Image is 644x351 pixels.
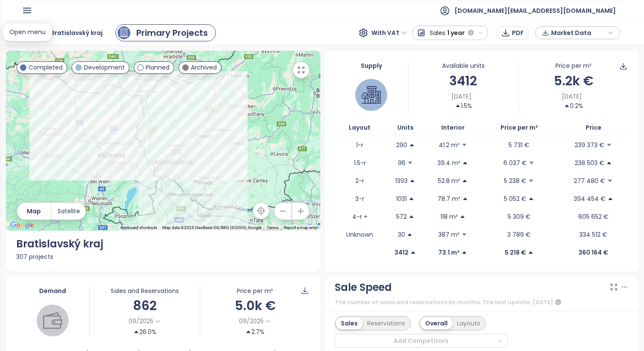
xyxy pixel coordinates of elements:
[16,286,90,296] div: Demand
[412,26,489,40] button: Sales:1 year
[462,196,468,202] span: caret-up
[509,140,529,150] p: 5 731 €
[335,190,385,208] td: 3-r
[245,327,264,336] div: 2.7%
[460,214,466,220] span: caret-up
[408,214,414,220] span: caret-up
[529,160,535,166] span: caret-down
[606,142,612,148] span: caret-down
[398,230,405,239] p: 30
[27,206,41,216] span: Map
[396,194,407,203] p: 1031
[408,71,518,91] div: 3412
[454,0,616,21] span: [DOMAIN_NAME][EMAIL_ADDRESS][DOMAIN_NAME]
[575,140,604,150] p: 239 373 €
[408,61,518,70] div: Available units
[385,119,426,136] th: Units
[497,26,529,40] button: PDF
[461,232,467,238] span: caret-down
[461,249,467,255] span: caret-up
[528,196,534,202] span: caret-up
[407,232,413,238] span: caret-up
[606,160,612,166] span: caret-up
[43,311,62,330] img: wallet
[90,296,200,316] div: 862
[115,24,216,41] a: primary
[607,196,613,202] span: caret-up
[455,101,472,110] div: 1.5%
[362,317,410,329] div: Reservations
[528,249,534,255] span: caret-up
[17,203,51,220] button: Map
[398,158,405,168] p: 96
[16,252,310,261] div: 307 projects
[335,226,385,244] td: Unknown
[512,28,524,38] span: PDF
[371,26,407,39] span: With VAT
[162,225,262,230] span: Map data ©2025 GeoBasis-DE/BKG (©2009), Google
[438,248,460,257] p: 73.1 m²
[121,225,157,231] button: Keyboard shortcuts
[461,142,467,148] span: caret-down
[558,119,629,136] th: Price
[84,63,125,72] span: Development
[462,160,468,166] span: caret-up
[396,212,407,221] p: 572
[575,158,604,168] p: 238 503 €
[245,329,251,335] span: caret-up
[426,119,480,136] th: Interior
[394,248,408,257] p: 3412
[507,230,531,239] p: 3 789 €
[564,101,583,110] div: 0.2%
[335,119,385,136] th: Layout
[437,194,460,203] p: 78.7 m²
[578,212,609,221] p: 605 652 €
[146,63,170,72] span: Planned
[408,196,414,202] span: caret-up
[437,158,460,168] p: 39.4 m²
[519,71,629,91] div: 5.2k €
[336,317,362,329] div: Sales
[409,142,415,148] span: caret-up
[191,63,217,72] span: Archived
[410,249,416,255] span: caret-up
[335,208,385,226] td: 4-r +
[335,154,385,172] td: 1.5-r
[451,92,471,101] span: [DATE]
[562,92,582,101] span: [DATE]
[335,172,385,190] td: 2-r
[57,206,80,216] span: Satelite
[440,212,458,221] p: 118 m²
[136,26,208,39] div: Primary Projects
[16,236,310,252] div: Bratislavský kraj
[335,136,385,154] td: 1-r
[578,248,608,257] p: 360 164 €
[3,23,52,41] div: Open menu
[540,26,615,39] div: button
[574,176,605,186] p: 277 480 €
[90,286,200,296] div: Sales and Reservations
[579,230,607,239] p: 334 512 €
[455,103,461,109] span: caret-up
[396,140,407,150] p: 290
[528,178,534,184] span: caret-down
[395,176,408,186] p: 1393
[29,63,63,72] span: Completed
[52,203,86,220] button: Satelite
[430,25,446,41] span: Sales:
[51,25,103,41] span: Bratislavský kraj
[438,176,460,186] p: 52.8 m²
[574,194,606,203] p: 394 454 €
[335,61,408,70] div: Supply
[480,119,558,136] th: Price per m²
[239,316,264,326] span: 09/2025
[335,279,392,296] div: Sale Speed
[129,316,153,326] span: 09/2025
[420,317,452,329] div: Overall
[551,26,606,39] span: Market Data
[505,248,526,257] p: 5 218 €
[335,297,629,307] div: The number of sales and reservations by months. The last update: [DATE]
[447,25,465,41] span: 1 year
[237,286,273,296] div: Price per m²
[438,230,460,239] p: 387 m²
